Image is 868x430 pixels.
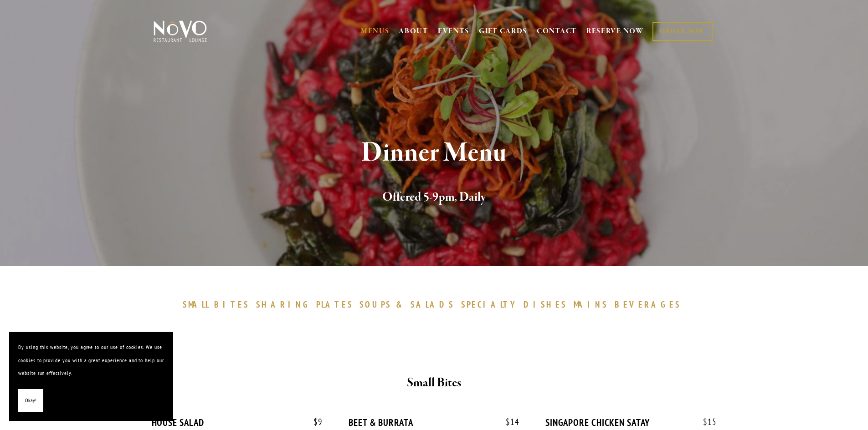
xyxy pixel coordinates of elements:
[479,23,527,40] a: GIFT CARDS
[396,299,406,310] span: &
[438,27,469,36] a: EVENTS
[407,375,461,391] strong: Small Bites
[313,416,318,427] span: $
[524,299,567,310] span: DISHES
[360,299,458,310] a: SOUPS&SALADS
[586,23,644,40] a: RESERVE NOW
[652,22,712,41] a: ORDER NOW
[183,299,210,310] span: SMALL
[349,417,519,428] div: BEET & BURRATA
[537,23,577,40] a: CONTACT
[361,27,390,36] a: MENUS
[545,417,716,428] div: SINGAPORE CHICKEN SATAY
[574,299,612,310] a: MAINS
[183,299,254,310] a: SMALLBITES
[152,20,209,43] img: Novo Restaurant &amp; Lounge
[411,299,454,310] span: SALADS
[18,389,43,412] button: Okay!
[461,299,571,310] a: SPECIALTYDISHES
[25,394,36,407] span: Okay!
[169,138,700,168] h1: Dinner Menu
[256,299,357,310] a: SHARINGPLATES
[214,299,249,310] span: BITES
[169,188,700,207] h2: Offered 5-9pm, Daily
[506,416,510,427] span: $
[256,299,312,310] span: SHARING
[703,416,708,427] span: $
[694,417,717,427] span: 15
[18,341,164,380] p: By using this website, you agree to our use of cookies. We use cookies to provide you with a grea...
[316,299,353,310] span: PLATES
[497,417,519,427] span: 14
[399,27,428,36] a: ABOUT
[615,299,681,310] span: BEVERAGES
[9,332,173,421] section: Cookie banner
[304,417,323,427] span: 9
[461,299,519,310] span: SPECIALTY
[360,299,391,310] span: SOUPS
[615,299,686,310] a: BEVERAGES
[152,417,323,428] div: HOUSE SALAD
[574,299,608,310] span: MAINS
